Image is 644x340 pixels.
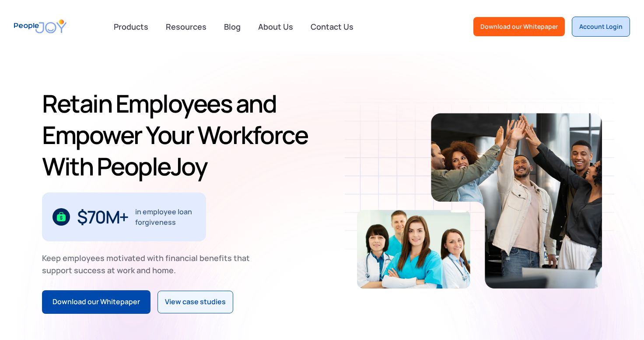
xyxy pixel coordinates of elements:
[42,290,150,314] a: Download our Whitepaper
[219,17,246,36] a: Blog
[77,210,128,224] div: $70M+
[357,210,470,288] img: Retain-Employees-PeopleJoy
[579,22,623,31] div: Account Login
[42,252,257,276] div: Keep employees motivated with financial benefits that support success at work and home.
[572,17,630,37] a: Account Login
[157,291,233,313] a: View case studies
[52,296,140,308] div: Download our Whitepaper
[161,17,212,36] a: Resources
[165,296,226,308] div: View case studies
[108,18,154,35] div: Products
[473,17,565,36] a: Download our Whitepaper
[431,113,602,288] img: Retain-Employees-PeopleJoy
[42,192,206,241] div: 1 / 3
[42,88,318,182] h1: Retain Employees and Empower Your Workforce With PeopleJoy
[135,206,196,227] div: in employee loan forgiveness
[480,22,558,31] div: Download our Whitepaper
[14,14,66,39] a: home
[253,17,298,36] a: About Us
[305,17,359,36] a: Contact Us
